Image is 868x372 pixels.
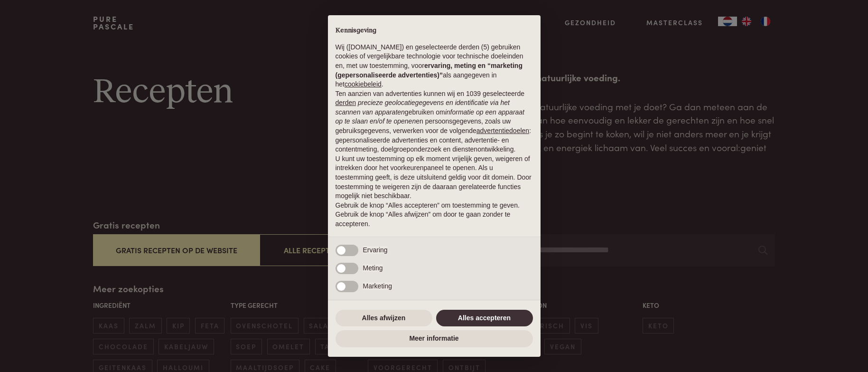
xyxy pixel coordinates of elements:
[363,264,383,272] span: Meting
[336,43,533,89] p: Wij ([DOMAIN_NAME]) en geselecteerde derden (5) gebruiken cookies of vergelijkbare technologie vo...
[336,310,432,327] button: Alles afwijzen
[336,62,523,79] strong: ervaring, meting en “marketing (gepersonaliseerde advertenties)”
[345,80,382,88] a: cookiebeleid
[336,98,356,108] button: derden
[363,282,392,290] span: Marketing
[336,108,525,125] em: informatie op een apparaat op te slaan en/of te openen
[336,27,533,35] h2: Kennisgeving
[336,154,533,201] p: U kunt uw toestemming op elk moment vrijelijk geven, weigeren of intrekken door het voorkeurenpan...
[336,201,533,229] p: Gebruik de knop “Alles accepteren” om toestemming te geven. Gebruik de knop “Alles afwijzen” om d...
[436,310,533,327] button: Alles accepteren
[336,99,510,116] em: precieze geolocatiegegevens en identificatie via het scannen van apparaten
[363,246,388,254] span: Ervaring
[336,330,533,347] button: Meer informatie
[336,89,533,154] p: Ten aanzien van advertenties kunnen wij en 1039 geselecteerde gebruiken om en persoonsgegevens, z...
[476,126,529,136] button: advertentiedoelen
